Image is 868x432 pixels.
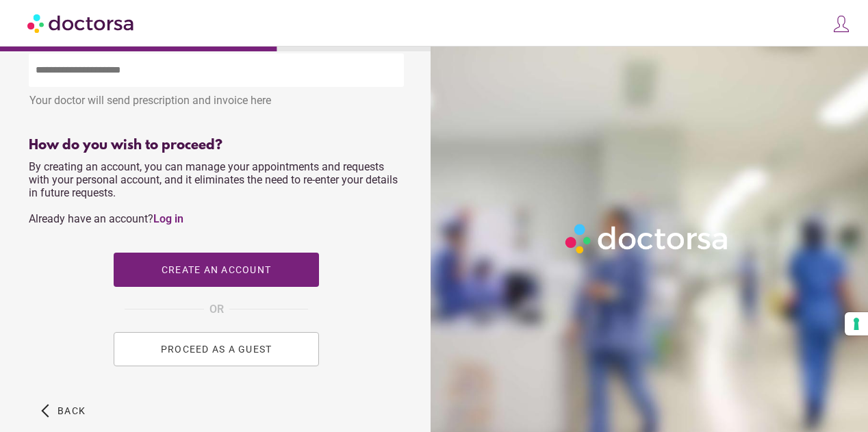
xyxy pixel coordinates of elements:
[29,87,404,107] div: Your doctor will send prescription and invoice here
[209,301,224,318] span: OR
[27,8,136,38] img: Doctorsa.com
[162,264,271,275] span: Create an account
[161,344,272,355] span: PROCEED AS A GUEST
[114,332,319,366] button: PROCEED AS A GUEST
[29,160,398,225] span: By creating an account, you can manage your appointments and requests with your personal account,...
[153,212,183,225] a: Log in
[845,312,868,335] button: Your consent preferences for tracking technologies
[114,253,319,287] button: Create an account
[832,14,851,34] img: icons8-customer-100.png
[29,138,404,153] div: How do you wish to proceed?
[36,394,91,428] button: arrow_back_ios Back
[561,219,735,258] img: Logo-Doctorsa-trans-White-partial-flat.png
[58,405,86,416] span: Back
